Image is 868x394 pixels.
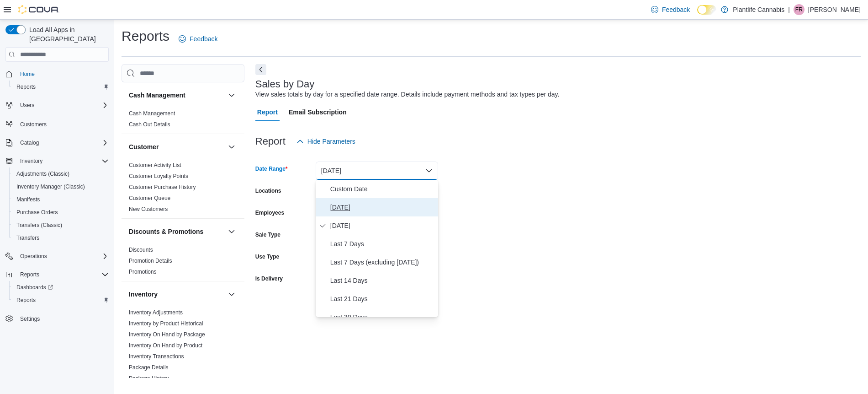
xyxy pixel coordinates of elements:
[226,141,237,152] button: Customer
[122,244,244,281] div: Discounts & Promotions
[697,15,698,15] span: Dark Mode
[16,251,51,262] button: Operations
[316,162,438,180] button: [DATE]
[26,25,109,43] span: Load All Apps in [GEOGRAPHIC_DATA]
[330,220,434,231] span: [DATE]
[129,91,185,100] h3: Cash Management
[16,269,43,280] button: Reports
[129,195,170,201] a: Customer Queue
[129,194,170,202] span: Customer Queue
[330,238,434,249] span: Last 7 Days
[9,193,112,206] button: Manifests
[129,257,172,264] span: Promotion Details
[5,64,109,349] nav: Complex example
[16,156,109,167] span: Inventory
[16,313,43,324] a: Settings
[129,331,205,338] a: Inventory On Hand by Package
[255,64,266,75] button: Next
[16,137,109,148] span: Catalog
[9,206,112,219] button: Purchase Orders
[129,110,175,117] a: Cash Management
[293,132,359,151] button: Hide Parameters
[129,142,159,151] h3: Customer
[129,173,188,179] a: Customer Loyalty Points
[13,232,109,243] span: Transfers
[2,312,112,325] button: Settings
[16,69,38,80] a: Home
[13,295,39,306] a: Reports
[9,219,112,232] button: Transfers (Classic)
[129,353,184,360] a: Inventory Transactions
[13,282,109,293] span: Dashboards
[16,313,109,324] span: Settings
[16,297,36,304] span: Reports
[788,4,790,15] p: |
[20,253,47,260] span: Operations
[129,375,169,382] a: Package History
[129,290,224,299] button: Inventory
[9,281,112,294] a: Dashboards
[20,157,42,165] span: Inventory
[330,257,434,268] span: Last 7 Days (excluding [DATE])
[129,184,196,191] span: Customer Purchase History
[2,250,112,263] button: Operations
[20,271,39,278] span: Reports
[13,207,109,218] span: Purchase Orders
[257,103,278,121] span: Report
[697,5,716,15] input: Dark Mode
[129,375,169,382] span: Package History
[122,27,169,45] h1: Reports
[13,81,39,92] a: Reports
[307,137,355,146] span: Hide Parameters
[129,227,224,236] button: Discounts & Promotions
[129,290,158,299] h3: Inventory
[733,4,784,15] p: Plantlife Cannabis
[20,139,39,146] span: Catalog
[13,282,57,293] a: Dashboards
[2,67,112,81] button: Home
[16,196,40,203] span: Manifests
[255,136,286,147] h3: Report
[9,180,112,193] button: Inventory Manager (Classic)
[16,170,69,178] span: Adjustments (Classic)
[129,269,157,275] a: Promotions
[9,232,112,244] button: Transfers
[129,91,224,100] button: Cash Management
[16,269,109,280] span: Reports
[255,187,281,194] label: Locations
[122,160,244,218] div: Customer
[13,194,109,205] span: Manifests
[316,180,438,317] div: Select listbox
[255,79,315,90] h3: Sales by Day
[16,251,109,262] span: Operations
[20,121,47,128] span: Customers
[129,320,203,327] a: Inventory by Product Historical
[330,184,434,194] span: Custom Date
[226,226,237,237] button: Discounts & Promotions
[13,181,89,192] a: Inventory Manager (Classic)
[20,70,35,78] span: Home
[129,353,184,360] span: Inventory Transactions
[16,100,38,111] button: Users
[16,119,50,130] a: Customers
[129,206,168,212] a: New Customers
[16,221,62,229] span: Transfers (Classic)
[129,121,170,128] a: Cash Out Details
[129,162,181,168] a: Customer Activity List
[18,5,59,14] img: Cova
[2,117,112,130] button: Customers
[289,103,347,121] span: Email Subscription
[330,312,434,323] span: Last 30 Days
[808,4,861,15] p: [PERSON_NAME]
[13,295,109,306] span: Reports
[13,168,73,179] a: Adjustments (Classic)
[13,168,109,179] span: Adjustments (Classic)
[16,83,36,91] span: Reports
[129,173,188,180] span: Customer Loyalty Points
[129,184,196,190] a: Customer Purchase History
[9,81,112,93] button: Reports
[330,202,434,213] span: [DATE]
[255,165,288,173] label: Date Range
